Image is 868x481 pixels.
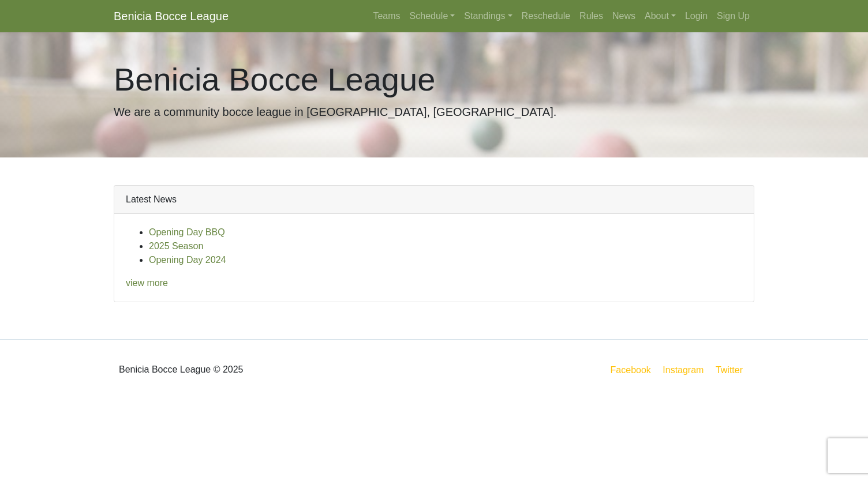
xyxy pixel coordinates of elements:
a: Standings [459,5,517,28]
a: view more [126,278,168,288]
a: Sign Up [712,5,754,28]
a: News [608,5,640,28]
div: Benicia Bocce League © 2025 [105,349,434,390]
a: Schedule [405,5,460,28]
a: Rules [575,5,608,28]
h1: Benicia Bocce League [114,60,754,99]
p: We are a community bocce league in [GEOGRAPHIC_DATA], [GEOGRAPHIC_DATA]. [114,103,754,121]
a: Login [680,5,712,28]
a: Reschedule [517,5,575,28]
a: Instagram [660,363,706,377]
a: Opening Day 2024 [149,255,226,265]
a: 2025 Season [149,241,203,251]
a: Benicia Bocce League [114,5,229,28]
a: Teams [368,5,405,28]
a: Facebook [608,363,653,377]
a: Twitter [713,363,752,377]
div: Latest News [114,186,754,214]
a: Opening Day BBQ [149,227,225,237]
a: About [640,5,680,28]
